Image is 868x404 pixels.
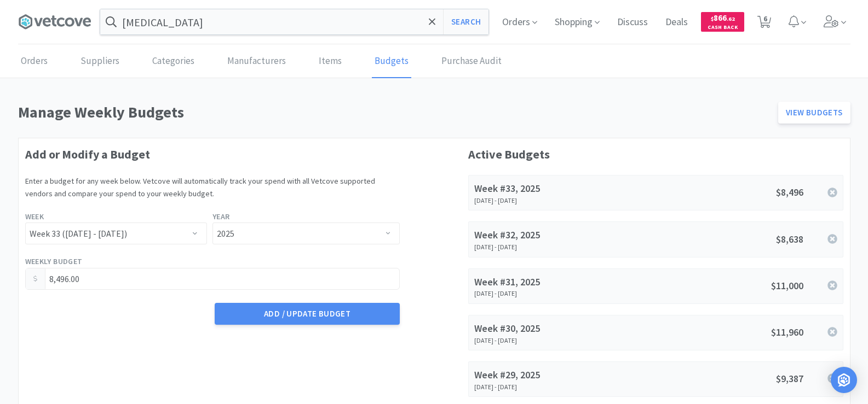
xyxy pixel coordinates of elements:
[474,274,639,290] div: Week #31, 2025
[711,13,735,23] span: 866
[474,243,639,251] div: [DATE] - [DATE]
[78,45,122,78] a: Suppliers
[474,227,639,243] div: Week #32, 2025
[474,367,639,383] div: Week #29, 2025
[25,175,400,200] p: Enter a budget for any week below. Vetcove will automatically track your spend with all Vetcove s...
[708,25,738,32] span: Cash Back
[25,255,83,267] label: Weekly Budget
[753,19,775,28] a: 6
[443,9,488,34] button: Search
[613,17,652,27] a: Discuss
[372,45,411,78] a: Budgets
[778,102,850,124] a: View Budgets
[215,303,400,325] button: Add / Update Budget
[474,197,639,204] div: [DATE] - [DATE]
[388,268,399,279] span: Increase Value
[727,15,735,22] span: . 62
[212,210,230,223] label: Year
[776,233,803,245] span: $8,638
[701,7,744,37] a: $866.62Cash Back
[711,15,714,22] span: $
[474,290,639,297] div: [DATE] - [DATE]
[474,337,639,344] div: [DATE] - [DATE]
[150,45,197,78] a: Categories
[439,45,504,78] a: Purchase Audit
[776,186,803,198] span: $8,496
[25,210,44,223] label: Week
[18,45,50,78] a: Orders
[771,326,803,338] span: $11,960
[392,282,396,286] i: icon: down
[661,17,692,27] a: Deals
[771,279,803,292] span: $11,000
[776,372,803,385] span: $9,387
[316,45,344,78] a: Items
[225,45,289,78] a: Manufacturers
[388,279,399,289] span: Decrease Value
[474,383,639,391] div: [DATE] - [DATE]
[474,181,639,197] div: Week #33, 2025
[831,367,857,393] div: Open Intercom Messenger
[474,321,639,337] div: Week #30, 2025
[468,147,550,162] strong: Active Budgets
[392,272,396,276] i: icon: up
[100,9,488,34] input: Search by item, sku, manufacturer, ingredient, size...
[25,147,150,162] strong: Add or Modify a Budget
[18,100,772,125] h1: Manage Weekly Budgets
